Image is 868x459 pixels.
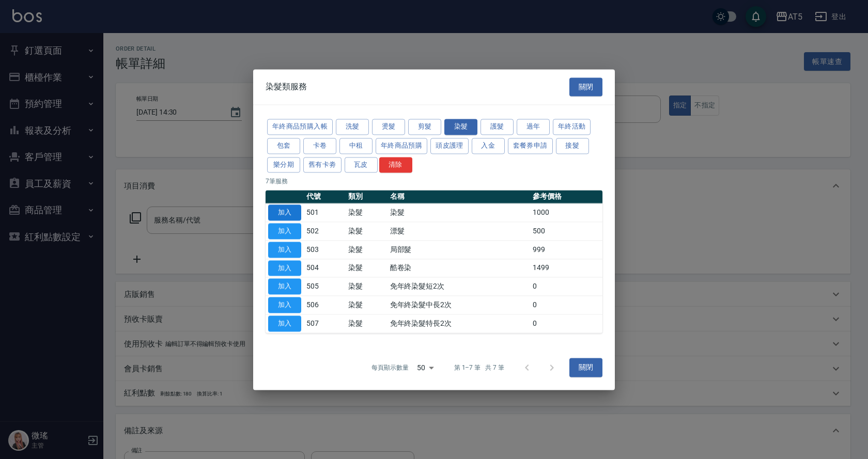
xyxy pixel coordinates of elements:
td: 504 [304,259,346,277]
button: 舊有卡劵 [303,157,342,173]
td: 漂髮 [388,222,530,241]
td: 999 [530,241,602,259]
div: 50 [413,354,438,382]
td: 染髮 [346,203,388,222]
button: 年終商品預購入帳 [267,119,333,135]
button: 過年 [517,119,550,135]
button: 入金 [472,138,505,154]
p: 每頁顯示數量 [371,363,409,372]
button: 加入 [268,297,301,313]
td: 0 [530,277,602,296]
button: 加入 [268,260,301,276]
td: 501 [304,203,346,222]
th: 代號 [304,191,346,204]
td: 0 [530,314,602,333]
td: 502 [304,222,346,241]
button: 加入 [268,242,301,258]
td: 506 [304,296,346,314]
td: 503 [304,241,346,259]
button: 瓦皮 [345,157,378,173]
td: 染髮 [346,296,388,314]
p: 第 1–7 筆 共 7 筆 [454,363,504,372]
button: 套餐券申請 [508,138,553,154]
th: 類別 [346,191,388,204]
button: 包套 [267,138,300,154]
button: 加入 [268,223,301,239]
td: 免年終染髮特長2次 [388,314,530,333]
button: 年終商品預購 [376,138,427,154]
td: 染髮 [346,277,388,296]
button: 關閉 [569,77,602,97]
td: 染髮 [346,259,388,277]
td: 1000 [530,203,602,222]
button: 關閉 [569,358,602,377]
p: 7 筆服務 [266,177,602,186]
td: 507 [304,314,346,333]
button: 燙髮 [372,119,405,135]
th: 參考價格 [530,191,602,204]
td: 0 [530,296,602,314]
button: 染髮 [444,119,477,135]
td: 染髮 [346,314,388,333]
button: 頭皮護理 [430,138,469,154]
button: 中租 [339,138,373,154]
button: 卡卷 [303,138,336,154]
button: 接髮 [556,138,589,154]
td: 500 [530,222,602,241]
td: 局部髮 [388,241,530,259]
button: 加入 [268,205,301,221]
td: 免年終染髮短2次 [388,277,530,296]
td: 酷卷染 [388,259,530,277]
td: 1499 [530,259,602,277]
button: 洗髮 [336,119,369,135]
button: 剪髮 [408,119,441,135]
button: 清除 [379,157,412,173]
td: 505 [304,277,346,296]
button: 年終活動 [553,119,591,135]
button: 加入 [268,315,301,331]
button: 加入 [268,279,301,295]
td: 染髮 [388,203,530,222]
button: 樂分期 [267,157,300,173]
button: 護髮 [481,119,514,135]
td: 免年終染髮中長2次 [388,296,530,314]
th: 名稱 [388,191,530,204]
td: 染髮 [346,222,388,241]
span: 染髮類服務 [266,82,307,92]
td: 染髮 [346,241,388,259]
